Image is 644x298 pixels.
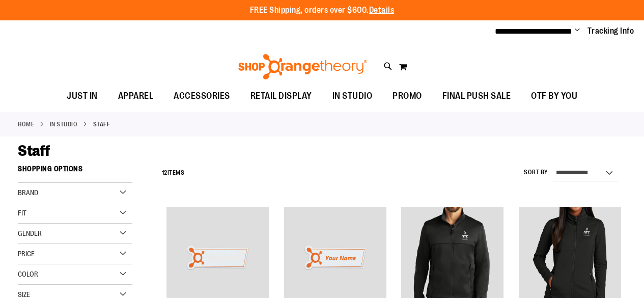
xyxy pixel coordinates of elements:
[18,209,26,217] span: Fit
[237,54,369,79] img: Shop Orangetheory
[240,85,322,108] a: RETAIL DISPLAY
[18,188,38,197] span: Brand
[442,85,511,107] span: FINAL PUSH SALE
[93,120,110,129] strong: Staff
[432,85,521,108] a: FINAL PUSH SALE
[163,85,240,108] a: ACCESSORIES
[18,250,35,258] span: Price
[18,160,132,183] strong: Shopping Options
[162,169,167,176] span: 12
[369,6,395,15] a: Details
[18,142,50,159] span: Staff
[67,85,98,107] span: JUST IN
[162,165,185,181] h2: Items
[531,85,577,107] span: OTF BY YOU
[18,120,34,129] a: Home
[118,85,154,107] span: APPAREL
[393,85,422,107] span: PROMO
[18,270,38,278] span: Color
[108,85,164,108] a: APPAREL
[250,85,312,107] span: RETAIL DISPLAY
[332,85,373,107] span: IN STUDIO
[250,5,395,16] p: FREE Shipping, orders over $600.
[521,85,587,108] a: OTF BY YOU
[322,85,383,107] a: IN STUDIO
[382,85,432,108] a: PROMO
[50,120,78,129] a: IN STUDIO
[524,168,548,177] label: Sort By
[57,85,108,108] a: JUST IN
[575,26,580,36] button: Account menu
[587,25,634,37] a: Tracking Info
[18,229,42,237] span: Gender
[174,85,230,107] span: ACCESSORIES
